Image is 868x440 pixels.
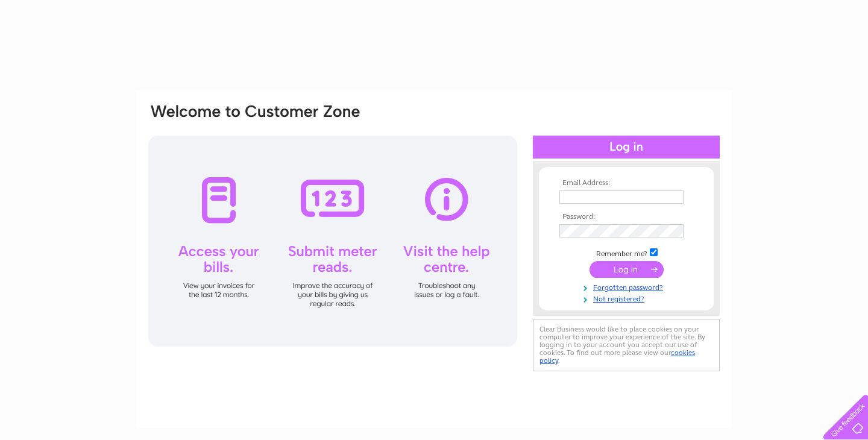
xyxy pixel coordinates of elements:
th: Email Address: [556,179,696,187]
a: Forgotten password? [559,281,696,292]
div: Clear Business would like to place cookies on your computer to improve your experience of the sit... [533,319,720,371]
a: cookies policy [539,348,695,365]
a: Not registered? [559,292,696,304]
input: Submit [590,261,664,278]
th: Password: [556,213,696,221]
td: Remember me? [556,247,696,259]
